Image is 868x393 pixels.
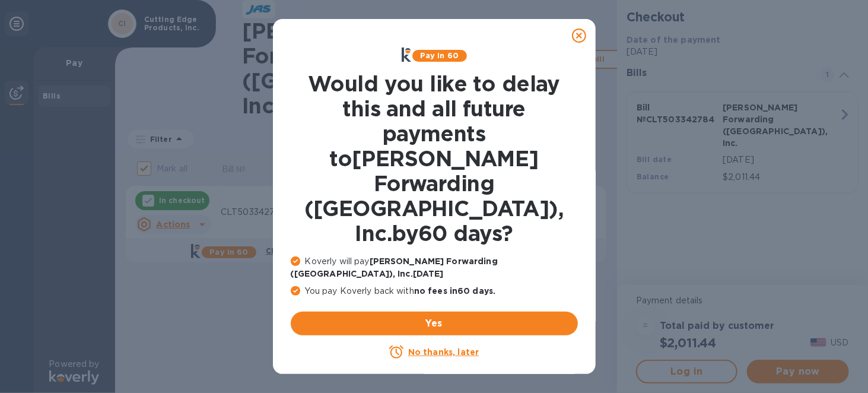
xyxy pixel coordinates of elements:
[414,286,495,296] b: no fees in 60 days .
[300,316,568,331] span: Yes
[420,51,459,60] b: Pay in 60
[291,71,578,246] h1: Would you like to delay this and all future payments to [PERSON_NAME] Forwarding ([GEOGRAPHIC_DAT...
[291,312,578,335] button: Yes
[408,347,479,357] u: No thanks, later
[291,256,498,278] b: [PERSON_NAME] Forwarding ([GEOGRAPHIC_DATA]), Inc. [DATE]
[291,255,578,280] p: Koverly will pay
[291,285,578,297] p: You pay Koverly back with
